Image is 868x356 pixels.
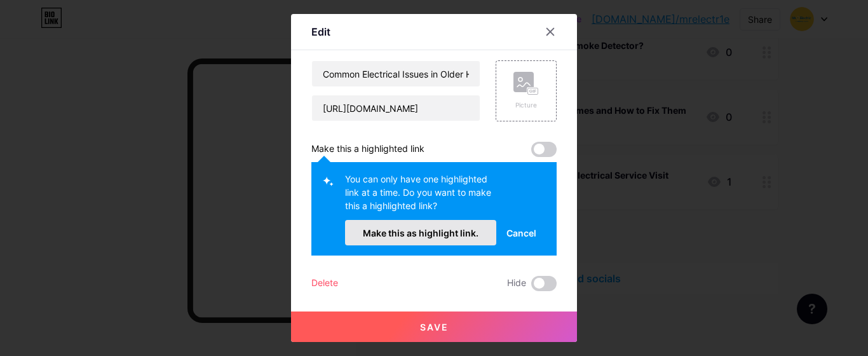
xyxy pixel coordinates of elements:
[345,220,496,245] button: Make this as highlight link.
[311,24,330,39] div: Edit
[506,226,536,240] span: Cancel
[312,61,480,86] input: Title
[507,276,526,291] span: Hide
[363,228,478,238] span: Make this as highlight link.
[312,95,480,121] input: URL
[291,311,577,342] button: Save
[513,100,539,110] div: Picture
[420,322,449,332] span: Save
[496,220,546,245] button: Cancel
[311,142,424,157] div: Make this a highlighted link
[345,172,496,220] div: You can only have one highlighted link at a time. Do you want to make this a highlighted link?
[311,276,338,291] div: Delete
